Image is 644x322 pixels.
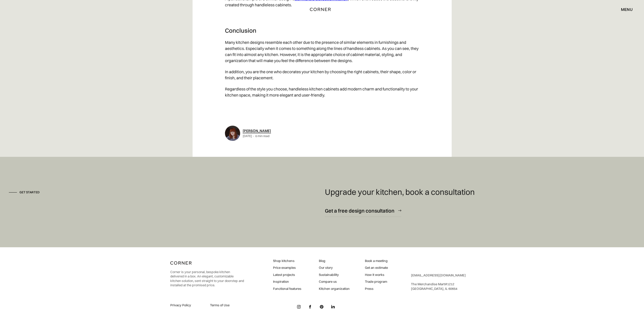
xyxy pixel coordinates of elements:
[298,6,346,13] a: home
[170,270,244,288] p: Corner is your personal, bespoke kitchen delivered in a box. An elegant, customizable kitchen sol...
[170,303,204,308] a: Privacy Policy
[325,204,401,217] a: Get a free design consultation
[365,259,388,263] a: Book a meeting
[621,7,633,11] div: menu
[319,266,350,270] a: Our story
[319,259,350,263] a: Blog
[365,279,388,284] a: Trade program
[243,128,271,133] a: [PERSON_NAME]
[325,207,394,214] div: Get a free design consultation
[273,266,301,270] a: Price examples
[225,66,419,83] p: In addition, you are the one who decorates your kitchen by choosing the right cabinets, their sha...
[319,287,350,291] a: Kitchen organization
[325,187,475,197] h4: Upgrade your kitchen, book a consultation
[273,273,301,277] a: Latest projects
[255,134,269,138] div: 6 min read
[319,279,350,284] a: Compare us
[243,134,252,138] div: [DATE]
[365,287,388,291] a: Press
[365,273,388,277] a: How it works
[273,279,301,284] a: Inspiration
[225,37,419,66] p: Many kitchen designs resemble each other due to the presence of similar elements in furnishings a...
[273,287,301,291] a: Functional features
[411,273,466,291] div: ‍ The Merchandise Mart #1212 ‍ [GEOGRAPHIC_DATA], IL 60654
[225,27,419,34] h3: Conclusion
[319,273,350,277] a: Sustainability
[273,259,301,263] a: Shop kitchens
[253,134,254,138] div: -
[225,83,419,101] p: Regardless of the style you choose, handleless kitchen cabinets add modern charm and functionalit...
[365,266,388,270] a: Get an estimate
[411,273,466,277] a: [EMAIL_ADDRESS][DOMAIN_NAME]
[616,5,633,14] div: menu
[19,190,40,195] div: Get started
[225,101,419,112] p: ‍
[210,303,244,308] a: Terms of Use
